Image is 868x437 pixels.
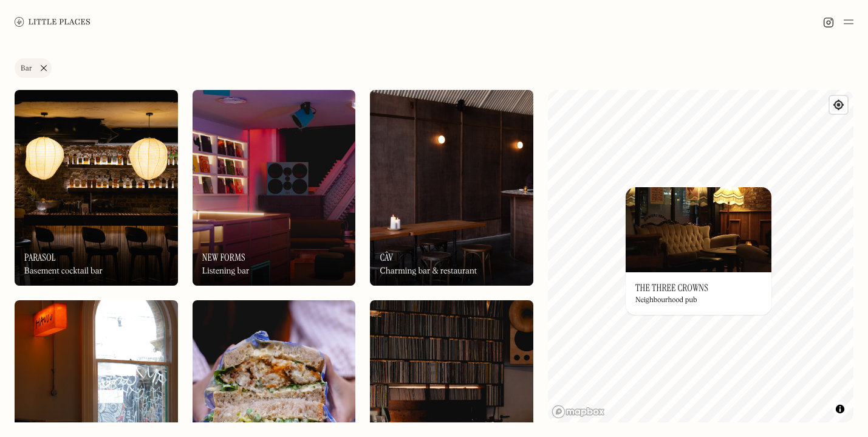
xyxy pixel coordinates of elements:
[193,90,356,286] a: New FormsNew FormsNew FormsListening bar
[626,187,771,272] img: The Three Crowns
[552,405,605,419] a: Mapbox homepage
[548,90,853,422] canvas: Map
[370,90,533,286] a: CâvCâvCâvCharming bar & restaurant
[15,90,178,286] img: Parasol
[15,58,52,78] a: Bar
[202,266,250,277] div: Listening bar
[635,282,708,294] h3: The Three Crowns
[193,90,356,286] img: New Forms
[626,187,771,315] a: The Three CrownsThe Three CrownsThe Three CrownsNeighbourhood pub
[21,65,32,72] div: Bar
[836,402,844,416] span: Toggle attribution
[635,296,697,305] div: Neighbourhood pub
[24,252,56,263] h3: Parasol
[202,252,245,263] h3: New Forms
[380,252,393,263] h3: Câv
[833,402,847,416] button: Toggle attribution
[24,266,103,277] div: Basement cocktail bar
[370,90,533,286] img: Câv
[830,96,847,114] button: Find my location
[15,90,178,286] a: ParasolParasolParasolBasement cocktail bar
[380,266,477,277] div: Charming bar & restaurant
